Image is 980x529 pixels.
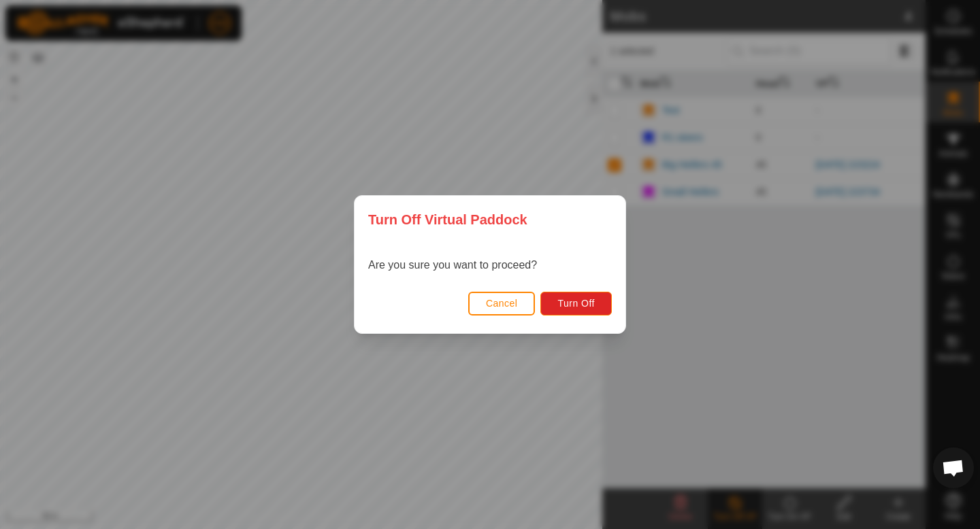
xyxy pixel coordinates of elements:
button: Cancel [468,292,536,315]
span: Cancel [486,298,518,309]
span: Turn Off Virtual Paddock [368,209,527,230]
div: Open chat [933,447,974,488]
span: Turn Off [557,298,595,309]
button: Turn Off [540,292,612,315]
p: Are you sure you want to proceed? [368,257,537,273]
